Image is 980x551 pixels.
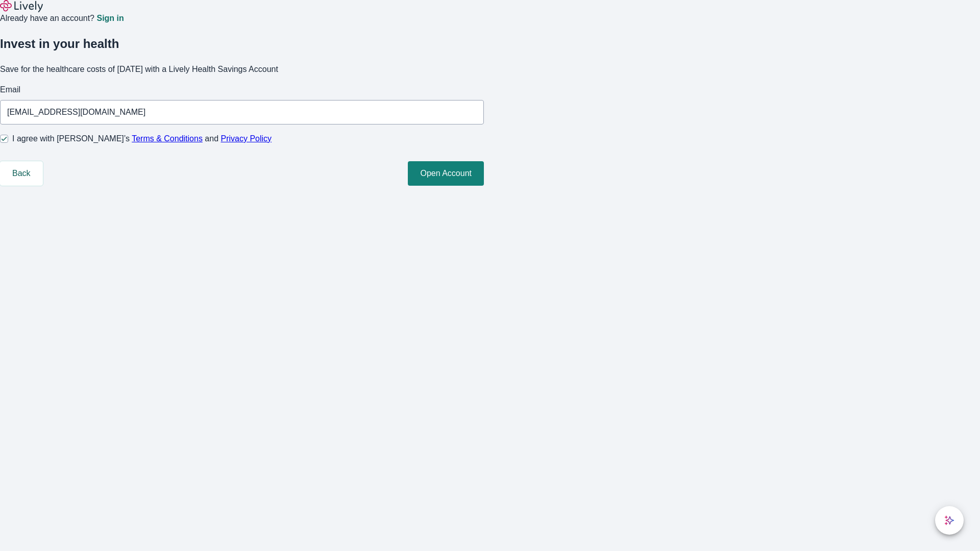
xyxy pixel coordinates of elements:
button: chat [935,506,964,535]
a: Sign in [96,14,124,22]
a: Privacy Policy [221,134,272,143]
svg: Lively AI Assistant [944,515,954,525]
a: Terms & Conditions [132,134,203,143]
button: Open Account [408,161,484,186]
span: I agree with [PERSON_NAME]’s and [12,133,272,145]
